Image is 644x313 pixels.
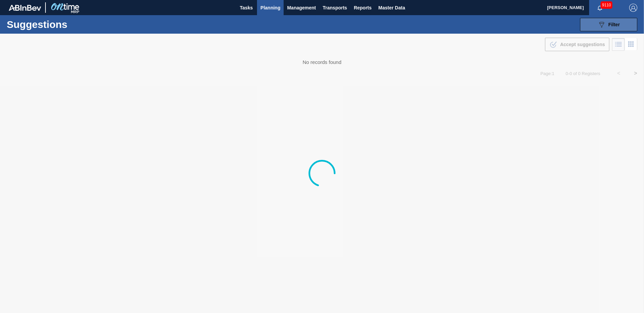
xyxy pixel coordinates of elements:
span: Filter [608,22,620,27]
span: Planning [260,4,280,12]
span: Tasks [239,4,254,12]
img: Logout [629,4,637,12]
span: 9110 [601,1,612,9]
h1: Suggestions [7,21,126,28]
span: Management [287,4,316,12]
img: TNhmsLtSVTkK8tSr43FrP2fwEKptu5GPRR3wAAAABJRU5ErkJggg== [9,5,41,11]
span: Reports [354,4,372,12]
span: Transports [323,4,347,12]
button: Filter [580,18,637,31]
button: Notifications [589,3,611,12]
span: Master Data [378,4,405,12]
